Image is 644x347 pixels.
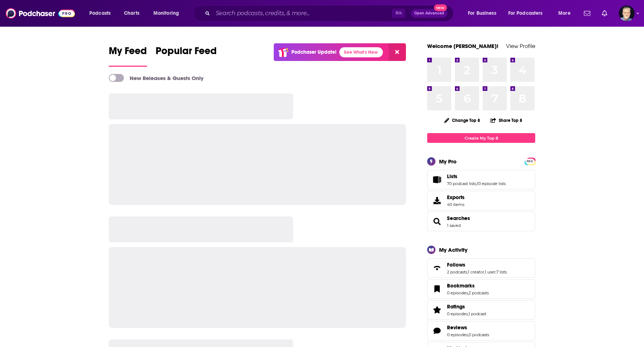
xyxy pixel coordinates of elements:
span: My Feed [109,45,147,61]
a: 0 episodes [447,332,468,337]
a: Welcome [PERSON_NAME]! [427,43,498,49]
img: Podchaser - Follow, Share and Rate Podcasts [6,6,75,20]
span: Lists [447,173,457,180]
a: Searches [447,215,470,221]
span: , [476,181,477,186]
button: Change Top 8 [440,116,484,125]
span: Open Advanced [414,12,444,15]
span: , [468,290,469,295]
a: New Releases & Guests Only [109,74,204,82]
a: My Feed [109,45,147,67]
a: 1 creator [468,269,484,274]
a: Show notifications dropdown [599,7,610,19]
button: open menu [553,8,580,19]
a: 0 episodes [447,311,468,316]
p: Podchaser Update! [291,49,336,55]
a: 1 saved [447,223,461,228]
a: Reviews [447,324,489,331]
a: Bookmarks [430,284,444,294]
span: Exports [447,194,465,201]
span: Bookmarks [427,279,535,299]
span: , [484,269,485,274]
span: Follows [447,262,465,268]
img: User Profile [619,5,635,21]
span: For Business [468,8,496,18]
a: View Profile [506,43,535,49]
a: 2 podcasts [469,290,489,295]
span: More [558,8,571,18]
a: 2 podcasts [447,269,467,274]
span: PRO [526,159,534,164]
button: open menu [148,8,188,19]
a: Reviews [430,326,444,336]
div: Search podcasts, credits, & more... [200,5,460,22]
a: Exports [427,191,535,210]
span: ⌘ K [392,9,405,18]
a: Lists [430,175,444,185]
button: open menu [463,8,505,19]
span: Monitoring [153,8,179,18]
span: Ratings [427,300,535,320]
a: Follows [430,263,444,273]
span: Searches [427,212,535,231]
div: My Pro [439,158,457,165]
a: Lists [447,173,506,180]
a: 1 podcast [469,311,486,316]
a: 7 lists [496,269,507,274]
input: Search podcasts, credits, & more... [213,8,392,19]
a: Bookmarks [447,282,489,289]
span: New [434,4,447,11]
a: 0 podcasts [469,332,489,337]
span: Reviews [447,324,467,331]
span: 40 items [447,202,465,207]
span: Bookmarks [447,282,475,289]
a: Charts [119,8,144,19]
a: Create My Top 8 [427,133,535,143]
span: Logged in as JonesLiterary [619,5,635,21]
span: For Podcasters [508,8,543,18]
span: , [468,332,469,337]
button: Share Top 8 [490,113,523,127]
span: Lists [427,170,535,189]
a: PRO [526,158,534,164]
a: Popular Feed [156,45,217,67]
span: , [496,269,496,274]
a: Ratings [447,303,486,310]
a: See What's New [339,47,383,57]
a: Follows [447,262,507,268]
a: 1 user [485,269,496,274]
div: My Activity [439,246,468,253]
span: Reviews [427,321,535,341]
span: Follows [427,258,535,278]
button: open menu [504,8,553,19]
a: Show notifications dropdown [581,7,593,19]
a: 0 episodes [447,290,468,295]
button: Open AdvancedNew [411,9,447,18]
a: Searches [430,216,444,227]
a: 70 podcast lists [447,181,476,186]
a: Ratings [430,305,444,315]
span: Podcasts [89,8,111,18]
span: Exports [430,196,444,206]
button: open menu [84,8,120,19]
span: , [467,269,468,274]
a: 10 episode lists [477,181,506,186]
span: Charts [124,8,139,18]
span: Popular Feed [156,45,217,61]
button: Show profile menu [619,5,635,21]
span: , [468,311,469,316]
span: Ratings [447,303,465,310]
